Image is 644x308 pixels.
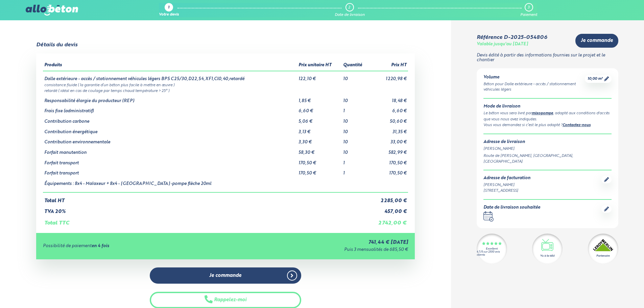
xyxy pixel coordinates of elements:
div: 4.7/5 sur 2300 avis clients [477,251,507,257]
td: 1,85 € [297,93,342,104]
td: 170,50 € [297,156,342,166]
div: Votre devis [159,13,179,17]
div: Vu à la télé [540,254,554,258]
strong: en 4 fois [92,244,109,248]
span: Je commande [581,38,613,44]
td: 58,30 € [297,145,342,156]
td: 18,48 € [369,93,408,104]
div: Puis 3 mensualités de 685,50 € [229,247,408,253]
div: Mode de livraison [483,104,612,109]
div: Adresse de livraison [483,140,612,145]
td: 33,00 € [369,135,408,145]
td: 10 [342,114,369,124]
div: [PERSON_NAME] [483,146,612,152]
td: 10 [342,135,369,145]
td: 582,99 € [369,145,408,156]
td: Contribution énergétique [43,124,297,135]
a: Je commande [575,34,618,48]
td: Contribution carbone [43,114,297,124]
td: 6,60 € [297,103,342,114]
div: Date de livraison souhaitée [483,205,540,210]
td: Dalle extérieure - accès / stationnement véhicules légers BPS C25/30,D22,S4,XF1,Cl0,40,retardé [43,71,297,82]
img: allobéton [26,5,78,16]
td: 457,00 € [369,204,408,215]
td: Équipements : 8x4 - Malaxeur + 8x4 - [GEOGRAPHIC_DATA]-pompe flèche 20ml [43,176,297,192]
td: retardé ( idéal en cas de coulage par temps chaud température > 25° ) [43,88,408,93]
span: Je commande [209,273,241,279]
div: Le béton vous sera livré par , adapté aux conditions d'accès que vous nous avez indiquées. [483,111,612,122]
td: Total TTC [43,215,369,226]
div: Vous vous demandez si c’est le plus adapté ? . [483,122,612,128]
td: 1 [342,103,369,114]
div: [PERSON_NAME] [483,182,530,188]
div: 3 [528,5,529,10]
td: Forfait transport [43,166,297,176]
div: Route de [PERSON_NAME], [GEOGRAPHIC_DATA], [GEOGRAPHIC_DATA] [483,153,612,165]
td: 10 [342,124,369,135]
td: 2 742,00 € [369,215,408,226]
td: 1 [342,166,369,176]
div: [STREET_ADDRESS] [483,188,530,194]
td: 10 [342,93,369,104]
div: Valable jusqu'au [DATE] [477,42,528,47]
td: Forfait manutention [43,145,297,156]
td: 10 [342,145,369,156]
td: 3,30 € [297,135,342,145]
td: 50,60 € [369,114,408,124]
a: 2 Date de livraison [335,3,365,17]
td: 170,50 € [369,156,408,166]
div: Excellent [486,247,498,251]
td: 170,50 € [369,166,408,176]
td: 122,10 € [297,71,342,82]
td: Contribution environnementale [43,135,297,145]
td: 170,50 € [297,166,342,176]
th: Prix HT [369,60,408,71]
td: consistance fluide ( la garantie d’un béton plus facile à mettre en œuvre ) [43,82,408,88]
td: Forfait transport [43,156,297,166]
td: 2 285,00 € [369,192,408,204]
td: 5,06 € [297,114,342,124]
td: 1 [342,156,369,166]
a: 1 Votre devis [159,3,179,17]
div: Possibilité de paiement [43,244,229,249]
div: Partenaire [596,254,610,258]
a: Je commande [150,267,301,284]
div: Paiement [520,13,537,17]
td: 10 [342,71,369,82]
td: 31,35 € [369,124,408,135]
td: 6,60 € [369,103,408,114]
a: Contactez-nous [563,123,591,127]
div: Adresse de facturation [483,176,530,181]
td: TVA 20% [43,204,369,215]
td: 1 220,98 € [369,71,408,82]
div: Référence D-2025-054806 [477,34,547,41]
td: Frais fixe (administratif) [43,103,297,114]
p: Devis édité à partir des informations fournies sur le projet et le chantier [477,53,618,63]
div: Date de livraison [335,13,365,17]
div: 741,44 € [DATE] [229,240,408,245]
div: Détails du devis [36,42,77,48]
a: mixopompe [532,112,553,115]
td: Total HT [43,192,369,204]
td: 3,13 € [297,124,342,135]
th: Produits [43,60,297,71]
th: Prix unitaire HT [297,60,342,71]
div: 1 [168,6,169,10]
a: 3 Paiement [520,3,537,17]
div: Volume [483,75,585,80]
iframe: Help widget launcher [584,282,637,301]
th: Quantité [342,60,369,71]
div: Béton pour Dalle extérieure - accès / stationnement véhicules légers [483,81,585,93]
div: 2 [348,5,350,10]
td: Responsabilité élargie du producteur (REP) [43,93,297,104]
